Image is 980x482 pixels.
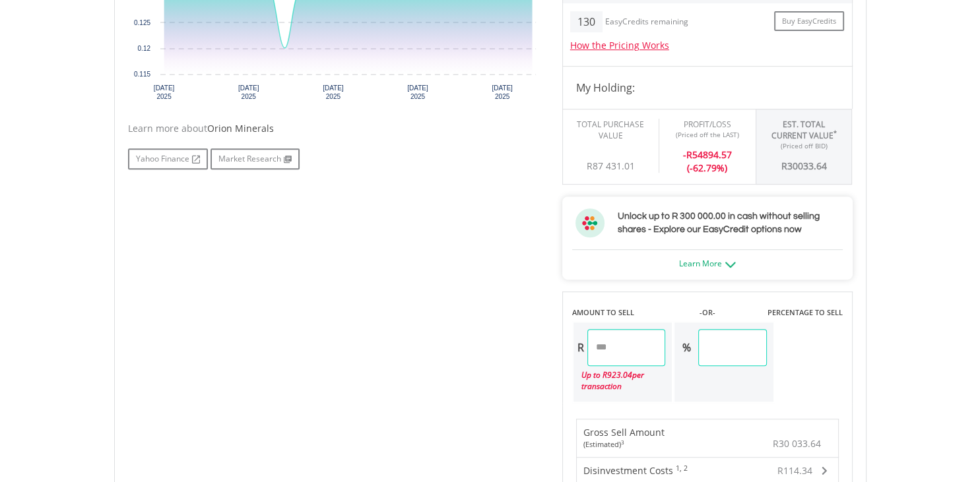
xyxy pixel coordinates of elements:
[583,439,665,450] div: (Estimated)
[573,329,587,366] div: R
[773,437,821,450] span: R30 033.64
[587,160,635,172] span: R87 431.01
[607,369,632,380] span: 923.04
[238,84,259,100] text: [DATE] 2025
[683,148,686,161] span: -
[570,39,669,51] a: How the Pricing Works
[407,84,428,100] text: [DATE] 2025
[573,366,666,395] div: Up to R per transaction
[128,122,542,135] div: Learn more about
[679,258,736,269] a: Learn More
[725,262,736,268] img: ec-arrow-down.png
[621,438,624,446] sup: 3
[134,19,150,26] text: 0.125
[576,80,839,96] h4: My Holding:
[323,84,344,100] text: [DATE] 2025
[154,84,175,100] text: [DATE] 2025
[572,307,634,318] label: AMOUNT TO SELL
[674,329,698,366] div: %
[787,160,827,172] span: 30033.64
[134,71,150,78] text: 0.115
[492,84,513,100] text: [DATE] 2025
[669,139,746,175] div: R
[211,148,300,169] a: Market Research
[774,11,844,32] a: Buy EasyCredits
[570,11,603,32] div: 130
[128,148,208,169] a: Yahoo Finance
[699,307,715,318] label: -OR-
[669,130,746,139] div: (Priced off the LAST)
[138,45,151,52] text: 0.12
[669,119,746,130] div: Profit/Loss
[766,119,842,141] div: Est. Total Current Value
[766,150,842,173] div: R
[687,148,732,174] span: 54894.57 (-62.79%)
[618,210,839,236] h3: Unlock up to R 300 000.00 in cash without selling shares - Explore our EasyCredit options now
[676,464,688,473] sup: 1, 2
[766,141,842,150] div: (Priced off BID)
[767,307,842,318] label: PERCENTAGE TO SELL
[573,119,649,141] div: Total Purchase Value
[583,426,665,450] div: Gross Sell Amount
[583,464,673,477] span: Disinvestment Costs
[777,464,812,477] span: R114.34
[207,122,274,135] span: Orion Minerals
[575,208,604,237] img: ec-flower.svg
[605,17,688,28] div: EasyCredits remaining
